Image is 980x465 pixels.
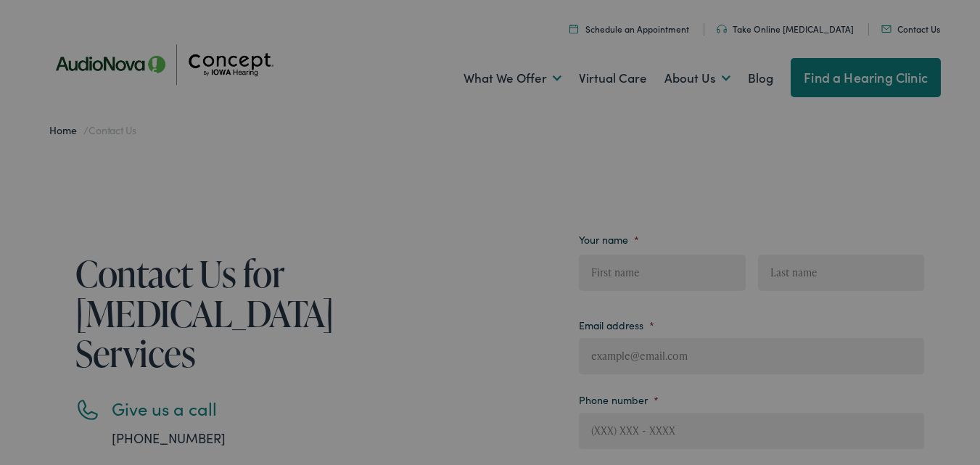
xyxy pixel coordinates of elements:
[112,429,226,447] a: [PHONE_NUMBER]
[881,22,940,35] a: Contact Us
[75,253,373,373] h1: Contact Us for [MEDICAL_DATA] Services
[49,123,136,137] span: /
[88,123,136,137] span: Contact Us
[569,22,689,35] a: Schedule an Appointment
[579,233,639,246] label: Your name
[569,24,578,33] img: A calendar icon to schedule an appointment at Concept by Iowa Hearing.
[664,52,730,105] a: About Us
[579,52,647,105] a: Virtual Care
[717,22,854,35] a: Take Online [MEDICAL_DATA]
[881,25,892,33] img: utility icon
[579,338,924,374] input: example@email.com
[748,52,773,105] a: Blog
[112,398,373,419] h3: Give us a call
[579,255,745,291] input: First name
[464,52,561,105] a: What We Offer
[758,255,924,291] input: Last name
[579,393,659,406] label: Phone number
[579,413,924,449] input: (XXX) XXX - XXXX
[791,58,941,97] a: Find a Hearing Clinic
[579,318,654,332] label: Email address
[49,123,83,137] a: Home
[717,25,727,33] img: utility icon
